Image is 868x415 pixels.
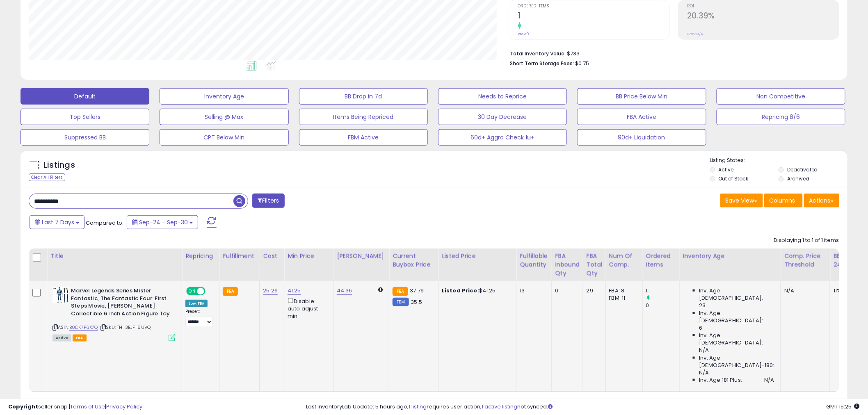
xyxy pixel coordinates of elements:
[687,4,839,9] span: ROI
[43,160,75,171] h5: Listings
[720,194,763,207] button: Save View
[223,252,256,260] div: Fulfillment
[288,252,330,260] div: Min Price
[518,4,669,9] span: Ordered Items
[69,324,98,331] a: B0DK7P6X7Q
[438,129,567,146] button: 60d+ Aggro Check 1u+
[482,403,518,410] a: 1 active listing
[70,403,105,410] a: Terms of Use
[834,252,863,269] div: BB Share 24h.
[185,309,213,327] div: Preset:
[337,252,386,260] div: [PERSON_NAME]
[646,287,679,294] div: 1
[699,287,774,302] span: Inv. Age [DEMOGRAPHIC_DATA]:
[710,157,847,164] p: Listing States:
[21,109,149,125] button: Top Sellers
[719,166,734,173] label: Active
[699,332,774,347] span: Inv. Age [DEMOGRAPHIC_DATA]:
[770,196,795,205] span: Columns
[784,287,824,294] div: N/A
[834,287,861,294] div: 11%
[160,88,288,105] button: Inventory Age
[53,287,69,303] img: 41mOSGv-QLL._SL40_.jpg
[223,287,238,296] small: FBA
[717,109,845,125] button: Repricing 8/6
[699,347,709,354] span: N/A
[699,376,742,384] span: Inv. Age 181 Plus:
[263,252,281,260] div: Cost
[299,109,428,125] button: Items Being Repriced
[393,252,435,269] div: Current Buybox Price
[683,252,777,260] div: Inventory Age
[587,287,599,294] div: 29
[442,252,513,260] div: Listed Price
[587,252,602,278] div: FBA Total Qty
[160,129,288,146] button: CPT Below Min
[53,287,176,340] div: ASIN:
[765,376,774,384] span: N/A
[719,175,749,182] label: Out of Stock
[288,287,301,295] a: 41.25
[30,215,85,229] button: Last 7 Days
[185,300,208,307] div: Low. FBA
[646,252,676,269] div: Ordered Items
[577,129,706,146] button: 90d+ Liquidation
[263,287,278,295] a: 25.26
[442,287,479,294] b: Listed Price:
[510,60,574,67] b: Short Term Storage Fees:
[106,403,142,410] a: Privacy Policy
[187,288,197,295] span: ON
[577,109,706,125] button: FBA Active
[555,287,577,294] div: 0
[699,310,774,324] span: Inv. Age [DEMOGRAPHIC_DATA]:
[306,403,860,411] div: Last InventoryLab Update: 5 hours ago, requires user action, not synced.
[827,403,860,410] span: 2025-10-8 15:25 GMT
[764,194,803,207] button: Columns
[787,175,809,182] label: Archived
[53,335,71,342] span: All listings currently available for purchase on Amazon
[577,88,706,105] button: BB Price Below Min
[774,237,839,244] div: Displaying 1 to 1 of 1 items
[699,369,709,376] span: N/A
[555,252,580,278] div: FBA inbound Qty
[252,194,284,208] button: Filters
[288,296,327,320] div: Disable auto adjust min
[204,288,217,295] span: OFF
[73,335,87,342] span: FBA
[510,48,833,58] li: $733
[8,403,142,411] div: seller snap | |
[784,252,827,269] div: Comp. Price Threshold
[438,109,567,125] button: 30 Day Decrease
[299,129,428,146] button: FBM Active
[127,215,198,229] button: Sep-24 - Sep-30
[699,324,703,332] span: 6
[139,218,188,226] span: Sep-24 - Sep-30
[687,32,703,36] small: Prev: N/A
[410,287,424,294] span: 37.79
[393,298,409,306] small: FBM
[50,252,178,260] div: Title
[518,11,669,22] h2: 1
[804,194,839,207] button: Actions
[520,287,545,294] div: 13
[99,324,151,331] span: | SKU: TH-3EJF-8UVQ
[185,252,216,260] div: Repricing
[518,32,529,36] small: Prev: 0
[699,302,706,309] span: 23
[409,403,427,410] a: 1 listing
[411,298,423,306] span: 35.5
[609,287,636,294] div: FBA: 8
[71,287,171,319] b: Marvel Legends Series Mister Fantastic, The Fantastic Four: First Steps Movie, [PERSON_NAME] Coll...
[520,252,548,269] div: Fulfillable Quantity
[29,173,65,181] div: Clear All Filters
[21,129,149,146] button: Suppressed BB
[299,88,428,105] button: BB Drop in 7d
[442,287,510,294] div: $41.25
[393,287,408,296] small: FBA
[717,88,845,105] button: Non Competitive
[337,287,352,295] a: 44.36
[687,11,839,22] h2: 20.39%
[787,166,818,173] label: Deactivated
[609,294,636,302] div: FBM: 11
[609,252,639,269] div: Num of Comp.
